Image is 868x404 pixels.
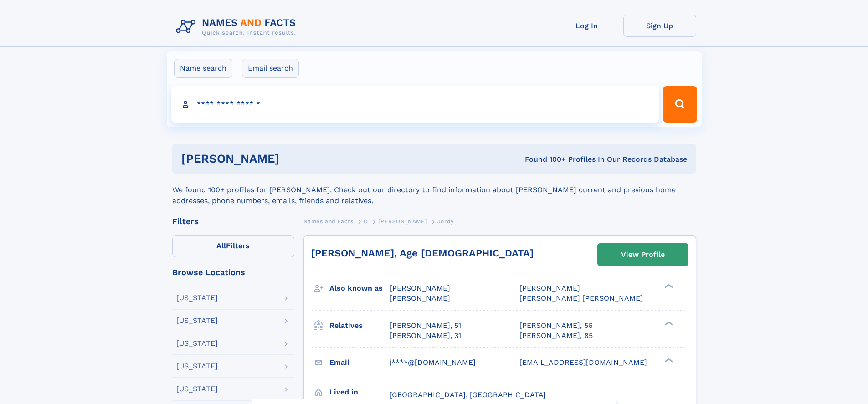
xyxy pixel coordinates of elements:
button: Search Button [663,86,697,123]
span: [PERSON_NAME] [390,284,450,292]
a: [PERSON_NAME], 31 [390,331,461,341]
div: ❯ [663,283,673,289]
a: View Profile [598,244,688,266]
div: [US_STATE] [176,294,218,302]
a: Names and Facts [303,215,354,227]
div: ❯ [663,357,673,363]
a: Log In [550,15,623,37]
h3: Relatives [329,318,390,333]
span: Jordy [437,218,454,225]
label: Email search [242,59,299,78]
div: [US_STATE] [176,317,218,324]
div: Found 100+ Profiles In Our Records Database [402,154,687,164]
a: [PERSON_NAME], 51 [390,321,461,331]
span: O [364,218,368,225]
label: Filters [172,235,294,257]
div: [US_STATE] [176,340,218,347]
h3: Email [329,355,390,370]
a: [PERSON_NAME], 56 [519,321,593,331]
div: View Profile [621,244,665,265]
a: [PERSON_NAME] [378,215,427,227]
span: [EMAIL_ADDRESS][DOMAIN_NAME] [519,358,647,367]
span: [PERSON_NAME] [390,294,450,302]
div: We found 100+ profiles for [PERSON_NAME]. Check out our directory to find information about [PERS... [172,174,696,206]
div: [US_STATE] [176,363,218,370]
h3: Lived in [329,384,390,400]
div: Browse Locations [172,268,294,276]
a: [PERSON_NAME], Age [DEMOGRAPHIC_DATA] [311,247,534,259]
div: ❯ [663,320,673,326]
span: All [216,241,226,250]
h1: [PERSON_NAME] [181,153,402,164]
label: Name search [174,59,232,78]
img: Logo Names and Facts [172,15,303,39]
span: [PERSON_NAME] [378,218,427,225]
h3: Also known as [329,281,390,296]
a: O [364,215,368,227]
a: [PERSON_NAME], 85 [519,331,593,341]
div: [US_STATE] [176,385,218,393]
span: [PERSON_NAME] [PERSON_NAME] [519,294,643,302]
span: [GEOGRAPHIC_DATA], [GEOGRAPHIC_DATA] [390,390,546,399]
span: [PERSON_NAME] [519,284,580,292]
a: Sign Up [623,15,696,37]
input: search input [171,86,659,123]
div: Filters [172,217,294,225]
